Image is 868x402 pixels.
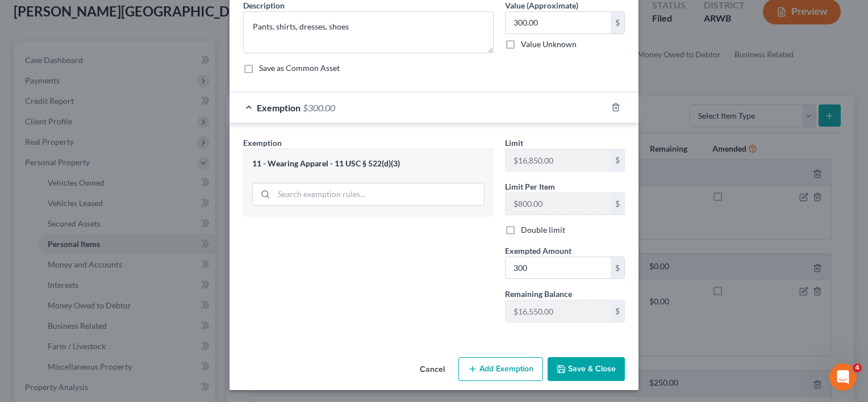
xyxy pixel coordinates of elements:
input: 0.00 [506,257,611,279]
input: -- [506,300,611,322]
label: Remaining Balance [505,288,572,300]
span: Exemption [243,138,282,148]
span: Limit [505,138,523,148]
span: Description [243,1,285,10]
div: $ [611,300,624,322]
span: $300.00 [303,102,335,113]
span: 4 [853,363,862,372]
iframe: Intercom live chat [829,363,857,391]
div: $ [611,193,624,215]
button: Cancel [411,358,454,381]
label: Double limit [521,224,565,236]
label: Save as Common Asset [259,62,340,74]
input: -- [506,149,611,171]
label: Value Unknown [521,39,577,50]
button: Add Exemption [458,357,543,381]
span: Exemption [257,102,301,113]
input: -- [506,193,611,215]
span: Exempted Amount [505,246,571,256]
label: Limit Per Item [505,181,555,192]
input: 0.00 [506,12,611,33]
button: Save & Close [548,357,625,381]
input: Search exemption rules... [274,183,484,205]
div: $ [611,12,624,33]
div: 11 - Wearing Apparel - 11 USC § 522(d)(3) [252,158,485,169]
div: $ [611,149,624,171]
div: $ [611,257,624,279]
